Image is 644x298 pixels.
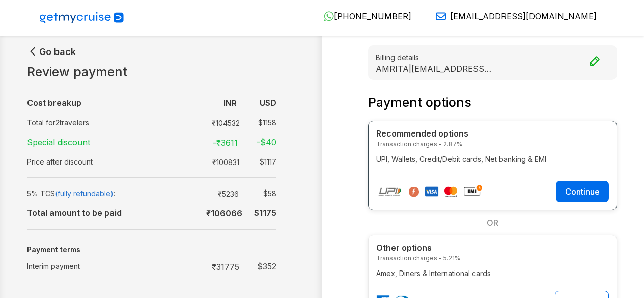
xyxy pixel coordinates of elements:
td: Interim payment [27,256,195,277]
td: $ 58 [243,186,276,201]
small: Billing details [376,52,610,63]
h5: Payment terms [27,246,276,254]
td: $ 1117 [243,154,276,169]
span: [EMAIL_ADDRESS][DOMAIN_NAME] [450,11,597,21]
strong: Special discount [27,137,90,147]
span: [PHONE_NUMBER] [334,11,411,21]
h4: Other options [376,243,609,253]
td: Total for 2 travelers [27,113,195,132]
small: Transaction charges - 5.21% [376,254,609,263]
span: (fully refundable) [55,189,114,198]
td: ₹ 104532 [206,115,244,130]
td: : [195,152,200,171]
p: Amex, Diners & International cards [376,268,609,279]
strong: -₹ 3611 [213,138,238,148]
p: UPI, Wallets, Credit/Debit cards, Net banking & EMI [376,154,609,165]
b: ₹ 106066 [206,208,242,219]
h4: Recommended options [376,129,609,139]
p: AMRITA | [EMAIL_ADDRESS][DOMAIN_NAME] [376,64,493,73]
strong: ₹ 31775 [212,262,239,272]
td: Price after discount [27,152,195,171]
div: OR [368,210,618,235]
td: 5% TCS : [27,184,195,203]
td: : [195,93,200,113]
td: : [195,203,200,223]
small: Transaction charges - 2.87% [376,140,609,149]
td: : [195,184,200,203]
b: $ 1175 [254,208,276,218]
img: WhatsApp [324,11,334,21]
button: Go back [27,45,76,58]
b: Cost breakup [27,98,81,108]
img: Email [436,11,446,21]
td: : [195,113,200,132]
h3: Payment options [368,95,618,111]
b: Total amount to be paid [27,208,122,218]
strong: $ 352 [257,261,276,272]
b: INR [223,98,237,109]
a: [PHONE_NUMBER] [316,11,411,21]
td: : [195,132,200,152]
td: ₹ 100831 [206,154,244,169]
td: $ 1158 [244,115,276,130]
h1: Review payment [27,65,276,80]
a: [EMAIL_ADDRESS][DOMAIN_NAME] [428,11,597,21]
b: USD [260,98,276,108]
td: ₹ 5236 [206,186,243,201]
strong: -$ 40 [257,137,276,147]
td: : [195,256,200,277]
button: Continue [556,181,609,202]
